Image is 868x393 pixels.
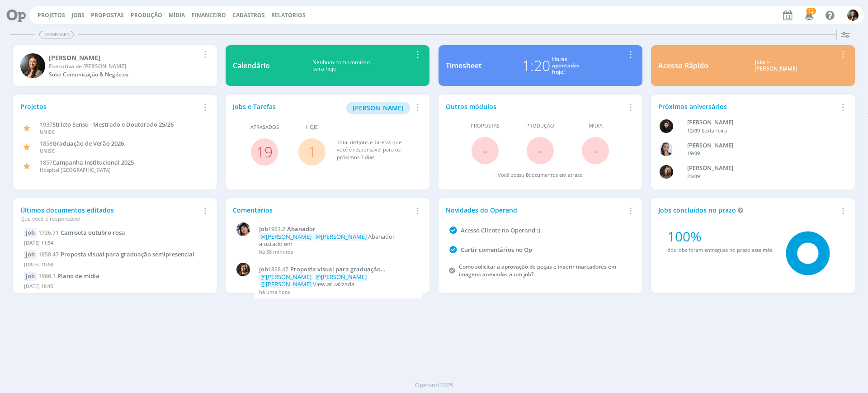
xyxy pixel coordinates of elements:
[20,205,199,223] div: Últimos documentos editados
[287,225,316,233] span: Abanador
[38,272,56,280] span: 1966.1
[57,272,99,280] span: Plano de mídia
[38,229,59,237] span: 1736.71
[166,12,188,19] button: Mídia
[446,205,625,215] div: Novidades do Operand
[61,250,194,258] span: Proposta visual para graduação semipresencial
[356,139,359,146] span: 7
[471,122,500,130] span: Propostas
[687,127,700,134] span: 12/09
[38,272,99,280] a: 1966.1Plano de mídia
[260,232,311,241] span: @[PERSON_NAME]
[346,102,410,114] button: [PERSON_NAME]
[259,274,417,288] p: View atualizada
[260,280,311,288] span: @[PERSON_NAME]
[687,164,834,173] div: Julia Agostine Abich
[316,232,367,241] span: @[PERSON_NAME]
[259,226,417,233] a: Job1963.2Abanador
[69,12,87,19] button: Jobs
[847,7,859,23] button: B
[308,142,316,161] a: 1
[259,265,381,280] span: Proposta visual para graduação semipresencial
[38,251,59,258] span: 1858.47
[660,119,673,133] img: L
[259,289,290,295] span: há uma hora
[24,272,37,281] div: Job
[230,12,268,19] button: Cadastros
[259,266,417,273] a: Job1858.47Proposta visual para graduação semipresencial
[189,12,229,19] button: Financeiro
[439,45,642,86] a: Timesheet1:20Horasapontadashoje!
[687,173,700,180] span: 23/09
[52,158,134,166] span: Campanha Institucional 2025
[40,158,134,166] a: 1857Campanha Institucional 2025
[20,102,199,111] div: Projetos
[658,102,837,111] div: Próximos aniversários
[353,104,404,112] span: [PERSON_NAME]
[24,281,206,294] div: [DATE] 18:15
[667,246,774,254] div: dos jobs foram entregues no prazo este mês.
[24,259,206,272] div: [DATE] 10:58
[52,120,174,128] span: Stricto Sensu - Mestrado e Doutorado 25/26
[337,139,414,161] div: Total de Jobs e Tarefas que você é responsável para os próximos 7 dias
[91,11,124,19] span: Propostas
[687,127,834,135] div: -
[40,139,124,147] a: 1858Graduação de Verão 2026
[236,223,250,236] img: E
[192,11,226,19] a: Financeiro
[687,141,834,150] div: Caroline Fagundes Pieczarka
[593,141,598,160] span: -
[40,166,111,173] span: Hospital [GEOGRAPHIC_DATA]
[49,53,199,62] div: Beatriz Luchese
[847,9,859,21] img: B
[702,127,727,134] span: Sexta-feira
[61,228,125,237] span: Camiseta outubro rosa
[268,265,288,273] span: 1858.47
[49,62,199,71] div: Executiva de Contas Pleno
[24,250,37,259] div: Job
[256,142,273,161] a: 19
[40,147,55,154] span: UNISC
[526,122,554,130] span: Produção
[271,11,306,19] a: Relatórios
[538,141,542,160] span: -
[20,215,199,223] div: Que você é responsável
[259,248,293,255] span: há 38 minutos
[233,102,412,114] div: Jobs e Tarefas
[39,31,74,38] span: Dashboard
[40,128,55,135] span: UNISC
[52,139,124,147] span: Graduação de Verão 2026
[128,12,165,19] button: Produção
[461,226,540,234] a: Acesso Cliente no Operand :)
[316,273,367,281] span: @[PERSON_NAME]
[38,250,194,258] a: 1858.47Proposta visual para graduação semipresencial
[526,171,528,178] span: 0
[35,12,68,19] button: Projetos
[40,139,52,147] span: 1858
[483,141,487,160] span: -
[20,53,45,78] img: B
[260,273,311,281] span: @[PERSON_NAME]
[667,226,774,246] div: 100%
[24,228,37,237] div: Job
[687,118,834,127] div: Luana da Silva de Andrade
[658,205,837,215] div: Jobs concluídos no prazo
[806,8,816,14] span: 12
[131,11,162,19] a: Produção
[250,123,279,131] span: Atrasados
[498,171,583,179] div: Você possui documentos em atraso
[660,165,673,179] img: J
[268,225,285,233] span: 1963.2
[49,71,199,79] div: Sobe Comunicação & Negócios
[24,237,206,251] div: [DATE] 11:54
[232,11,265,19] span: Cadastros
[459,263,616,278] a: Como solicitar a aprovação de peças e inserir marcadores em imagens anexadas a um job?
[38,11,65,19] a: Projetos
[259,233,417,247] p: Abanador ajustado em
[13,45,217,86] a: B[PERSON_NAME]Executiva de [PERSON_NAME]Sobe Comunicação & Negócios
[687,150,700,156] span: 19/09
[799,7,818,24] button: 12
[446,60,481,71] div: Timesheet
[269,12,308,19] button: Relatórios
[233,205,412,215] div: Comentários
